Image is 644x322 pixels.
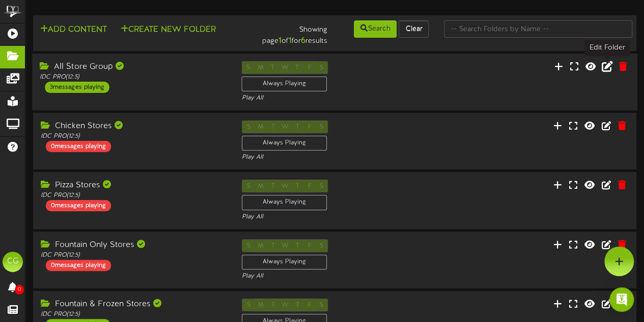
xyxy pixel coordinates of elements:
[3,252,23,272] div: CG
[241,94,428,103] div: Play All
[41,120,227,132] div: Chicken Stores
[41,251,227,260] div: IDC PRO ( 12:5 )
[242,213,428,221] div: Play All
[288,36,291,45] strong: 1
[37,23,110,36] button: Add Content
[242,255,327,269] div: Always Playing
[40,73,226,82] div: IDC PRO ( 12:5 )
[242,272,428,281] div: Play All
[41,310,227,319] div: IDC PRO ( 12:5 )
[41,299,227,310] div: Fountain & Frozen Stores
[242,195,327,210] div: Always Playing
[241,77,327,91] div: Always Playing
[609,287,634,312] div: Open Intercom Messenger
[278,36,281,45] strong: 1
[242,136,327,151] div: Always Playing
[45,82,109,93] div: 3 messages playing
[40,61,226,73] div: All Store Group
[118,23,219,36] button: Create New Folder
[41,239,227,251] div: Fountain Only Stores
[41,132,227,141] div: IDC PRO ( 12:5 )
[399,20,429,38] button: Clear
[46,200,111,211] div: 0 messages playing
[41,180,227,191] div: Pizza Stores
[46,260,111,271] div: 0 messages playing
[15,285,24,294] span: 0
[46,141,111,152] div: 0 messages playing
[354,20,397,38] button: Search
[233,19,335,47] div: Showing page of for results
[300,36,305,45] strong: 6
[242,153,428,162] div: Play All
[444,20,632,38] input: -- Search Folders by Name --
[41,191,227,200] div: IDC PRO ( 12:5 )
